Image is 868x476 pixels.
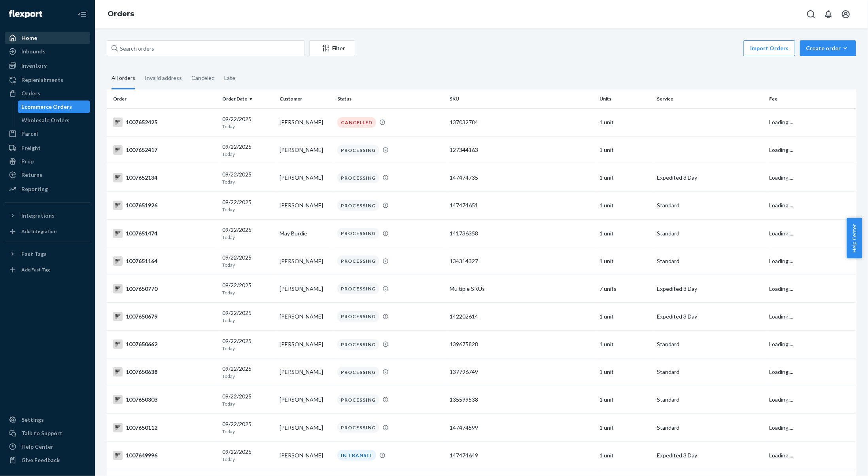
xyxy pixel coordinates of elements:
[74,6,90,22] button: Close Navigation
[446,275,596,303] td: Multiple SKUs
[5,127,90,140] a: Parcel
[657,174,763,182] p: Expedited 3 Day
[113,451,216,460] div: 1007649996
[5,209,90,222] button: Integrations
[596,247,654,275] td: 1 unit
[657,229,763,237] p: Standard
[101,3,140,26] ol: breadcrumbs
[107,89,219,108] th: Order
[766,358,856,386] td: Loading....
[222,281,273,296] div: 09/22/2025
[337,311,379,322] div: PROCESSING
[847,218,862,258] span: Help Center
[222,448,273,463] div: 09/22/2025
[277,358,334,386] td: [PERSON_NAME]
[21,47,45,55] div: Inbounds
[222,262,273,268] p: Today
[222,234,273,241] p: Today
[222,428,273,435] p: Today
[337,394,379,405] div: PROCESSING
[596,442,654,469] td: 1 unit
[113,173,216,182] div: 1007652134
[657,285,763,293] p: Expedited 3 Day
[113,201,216,210] div: 1007651926
[219,89,276,108] th: Order Date
[5,413,90,426] a: Settings
[337,256,379,266] div: PROCESSING
[766,414,856,442] td: Loading....
[108,9,134,18] a: Orders
[5,427,90,440] button: Talk to Support
[277,330,334,358] td: [PERSON_NAME]
[821,6,836,22] button: Open notifications
[107,40,304,56] input: Search orders
[222,178,273,185] p: Today
[450,257,593,265] div: 134314327
[596,386,654,413] td: 1 unit
[337,228,379,239] div: PROCESSING
[113,395,216,404] div: 1007650303
[222,365,273,379] div: 09/22/2025
[277,192,334,219] td: [PERSON_NAME]
[766,220,856,247] td: Loading....
[596,164,654,192] td: 1 unit
[766,89,856,108] th: Fee
[222,254,273,268] div: 09/22/2025
[450,340,593,348] div: 139675828
[277,386,334,413] td: [PERSON_NAME]
[21,228,57,235] div: Add Integration
[5,454,90,467] button: Give Feedback
[450,313,593,320] div: 142202614
[766,442,856,469] td: Loading....
[450,118,593,126] div: 137032784
[337,145,379,156] div: PROCESSING
[113,423,216,432] div: 1007650112
[337,173,379,183] div: PROCESSING
[21,130,38,138] div: Parcel
[596,136,654,164] td: 1 unit
[277,220,334,247] td: May Burdie
[222,373,273,379] p: Today
[21,144,41,152] div: Freight
[5,32,90,44] a: Home
[277,164,334,192] td: [PERSON_NAME]
[222,456,273,463] p: Today
[766,330,856,358] td: Loading....
[838,6,854,22] button: Open account menu
[277,108,334,136] td: [PERSON_NAME]
[596,108,654,136] td: 1 unit
[21,34,37,42] div: Home
[596,303,654,330] td: 1 unit
[596,220,654,247] td: 1 unit
[21,416,44,424] div: Settings
[803,6,819,22] button: Open Search Box
[21,62,47,70] div: Inventory
[657,396,763,404] p: Standard
[450,396,593,404] div: 135599538
[113,339,216,349] div: 1007650662
[337,200,379,211] div: PROCESSING
[21,443,53,451] div: Help Center
[222,309,273,324] div: 09/22/2025
[337,283,379,294] div: PROCESSING
[334,89,446,108] th: Status
[596,275,654,303] td: 7 units
[310,44,355,52] div: Filter
[450,424,593,432] div: 147474599
[337,339,379,350] div: PROCESSING
[22,116,70,124] div: Wholesale Orders
[277,414,334,442] td: [PERSON_NAME]
[450,174,593,182] div: 147474735
[113,118,216,127] div: 1007652425
[277,303,334,330] td: [PERSON_NAME]
[654,89,766,108] th: Service
[5,225,90,238] a: Add Integration
[18,101,91,113] a: Ecommerce Orders
[21,266,50,273] div: Add Fast Tag
[806,44,850,52] div: Create order
[222,400,273,407] p: Today
[222,393,273,407] div: 09/22/2025
[222,317,273,324] p: Today
[743,40,795,56] button: Import Orders
[450,146,593,154] div: 127344163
